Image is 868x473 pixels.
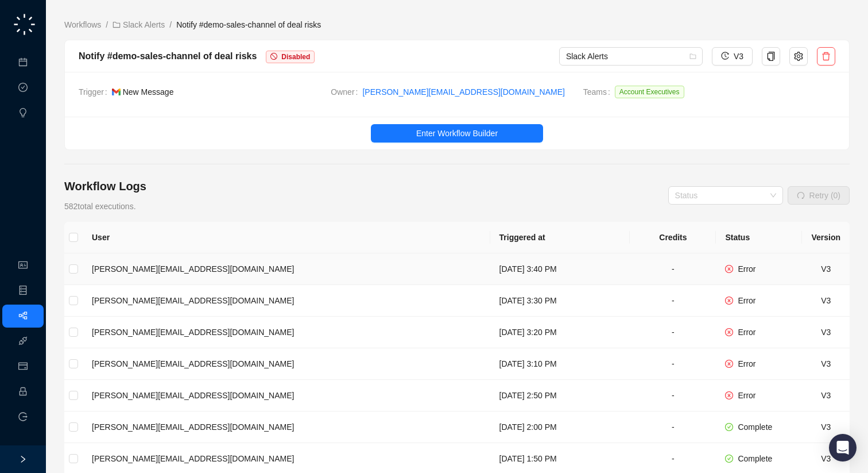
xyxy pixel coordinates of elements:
[583,86,615,103] span: Teams
[802,253,850,285] td: V3
[270,53,277,60] span: stop
[630,253,716,285] td: -
[725,328,733,336] span: close-circle
[490,222,630,253] th: Triggered at
[802,317,850,348] td: V3
[281,53,310,61] span: Disabled
[331,86,362,98] span: Owner
[794,52,803,61] span: setting
[11,11,37,37] img: logo-small-C4UdH2pc.png
[738,391,755,400] span: Error
[721,52,729,60] span: history
[725,265,733,273] span: close-circle
[79,86,112,98] span: Trigger
[738,264,755,274] span: Error
[18,412,28,421] span: logout
[738,422,772,432] span: Complete
[802,348,850,380] td: V3
[19,455,27,463] span: right
[630,380,716,412] td: -
[490,317,630,348] td: [DATE] 3:20 PM
[615,86,684,98] span: Account Executives
[738,454,772,463] span: Complete
[110,18,167,31] a: folder Slack Alerts
[738,359,755,368] span: Error
[64,202,136,211] span: 582 total executions.
[725,297,733,305] span: close-circle
[83,380,490,412] td: [PERSON_NAME][EMAIL_ADDRESS][DOMAIN_NAME]
[83,317,490,348] td: [PERSON_NAME][EMAIL_ADDRESS][DOMAIN_NAME]
[113,21,121,29] span: folder
[738,296,755,305] span: Error
[788,186,850,205] button: Retry (0)
[630,317,716,348] td: -
[123,87,174,97] span: New Message
[716,222,802,253] th: Status
[83,412,490,443] td: [PERSON_NAME][EMAIL_ADDRESS][DOMAIN_NAME]
[725,391,733,399] span: close-circle
[65,124,849,143] a: Enter Workflow Builder
[490,348,630,380] td: [DATE] 3:10 PM
[169,18,172,31] li: /
[490,380,630,412] td: [DATE] 2:50 PM
[106,18,108,31] li: /
[416,127,498,140] span: Enter Workflow Builder
[83,253,490,285] td: [PERSON_NAME][EMAIL_ADDRESS][DOMAIN_NAME]
[62,18,103,31] a: Workflows
[83,222,490,253] th: User
[490,412,630,443] td: [DATE] 2:00 PM
[821,52,831,61] span: delete
[362,86,564,98] a: [PERSON_NAME][EMAIL_ADDRESS][DOMAIN_NAME]
[725,360,733,368] span: close-circle
[766,52,776,61] span: copy
[83,348,490,380] td: [PERSON_NAME][EMAIL_ADDRESS][DOMAIN_NAME]
[829,434,857,462] div: Open Intercom Messenger
[725,423,733,431] span: check-circle
[802,222,850,253] th: Version
[802,380,850,412] td: V3
[738,328,755,337] span: Error
[490,253,630,285] td: [DATE] 3:40 PM
[630,222,716,253] th: Credits
[712,47,753,66] button: V3
[490,285,630,317] td: [DATE] 3:30 PM
[802,412,850,443] td: V3
[79,49,257,63] div: Notify #demo-sales-channel of deal risks
[802,285,850,317] td: V3
[725,455,733,463] span: check-circle
[630,348,716,380] td: -
[176,20,321,29] span: Notify #demo-sales-channel of deal risks
[83,285,490,317] td: [PERSON_NAME][EMAIL_ADDRESS][DOMAIN_NAME]
[371,124,543,143] button: Enter Workflow Builder
[64,178,146,194] h4: Workflow Logs
[734,50,743,63] span: V3
[112,89,121,95] img: gmail-BGivzU6t.png
[566,48,696,65] span: Slack Alerts
[630,285,716,317] td: -
[630,412,716,443] td: -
